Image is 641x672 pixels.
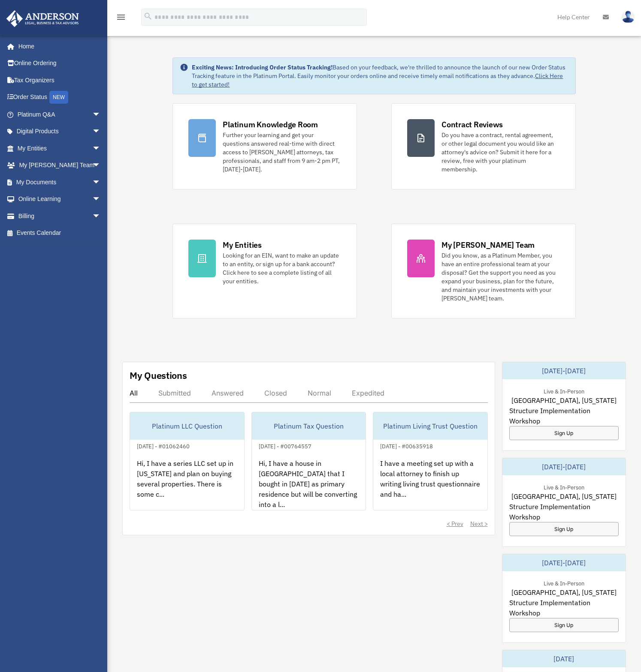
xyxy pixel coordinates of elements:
div: Live & In-Person [537,578,591,587]
a: menu [116,15,126,22]
div: Did you know, as a Platinum Member, you have an entire professional team at your disposal? Get th... [441,251,560,303]
div: Submitted [158,389,191,397]
span: arrow_drop_down [92,123,109,141]
div: Looking for an EIN, want to make an update to an entity, or sign up for a bank account? Click her... [223,251,341,285]
i: search [143,12,153,21]
div: I have a meeting set up with a local attorney to finish up writing living trust questionnaire and... [373,451,487,518]
a: Platinum Knowledge Room Further your learning and get your questions answered real-time with dire... [172,103,357,189]
div: Contract Reviews [441,119,503,130]
a: Platinum Living Trust Question[DATE] - #00635918I have a meeting set up with a local attorney to ... [373,412,488,510]
div: [DATE] - #01062460 [130,441,197,450]
div: [DATE] - #00764557 [252,441,318,450]
div: Hi, I have a house in [GEOGRAPHIC_DATA] that I bought in [DATE] as primary residence but will be ... [252,451,366,518]
a: Home [6,38,109,55]
a: My Entitiesarrow_drop_down [6,140,114,157]
span: arrow_drop_down [92,106,109,123]
div: My Entities [223,240,261,250]
span: Structure Implementation Workshop [509,405,619,426]
div: Closed [264,389,287,397]
span: arrow_drop_down [92,140,109,157]
a: Online Ordering [6,55,114,72]
a: My Documentsarrow_drop_down [6,174,114,191]
span: Structure Implementation Workshop [509,501,619,522]
div: My Questions [130,369,187,382]
span: [GEOGRAPHIC_DATA], [US_STATE] [511,491,617,501]
div: Platinum LLC Question [130,412,244,440]
a: Contract Reviews Do you have a contract, rental agreement, or other legal document you would like... [391,103,576,189]
div: [DATE] - #00635918 [373,441,440,450]
a: My Entities Looking for an EIN, want to make an update to an entity, or sign up for a bank accoun... [172,224,357,318]
a: Platinum LLC Question[DATE] - #01062460Hi, I have a series LLC set up in [US_STATE] and plan on b... [130,412,245,510]
strong: Exciting News: Introducing Order Status Tracking! [192,63,333,71]
a: Tax Organizers [6,72,114,89]
div: [DATE]-[DATE] [502,458,626,475]
a: Platinum Tax Question[DATE] - #00764557Hi, I have a house in [GEOGRAPHIC_DATA] that I bought in [... [251,412,366,510]
div: Platinum Tax Question [252,412,366,440]
div: [DATE]-[DATE] [502,554,626,571]
div: Platinum Knowledge Room [223,119,318,130]
div: My [PERSON_NAME] Team [441,240,535,250]
a: Sign Up [509,522,619,536]
a: Online Learningarrow_drop_down [6,191,114,208]
span: arrow_drop_down [92,207,109,225]
span: [GEOGRAPHIC_DATA], [US_STATE] [511,395,617,405]
div: Answered [212,389,244,397]
div: Based on your feedback, we're thrilled to announce the launch of our new Order Status Tracking fe... [192,63,568,89]
span: [GEOGRAPHIC_DATA], [US_STATE] [511,587,617,597]
div: NEW [49,91,68,104]
a: My [PERSON_NAME] Team Did you know, as a Platinum Member, you have an entire professional team at... [391,224,576,318]
a: Click Here to get started! [192,72,563,88]
div: Live & In-Person [537,482,591,491]
div: All [130,389,138,397]
img: Anderson Advisors Platinum Portal [4,10,82,27]
img: User Pic [622,11,635,23]
div: [DATE] [502,650,626,667]
a: My [PERSON_NAME] Teamarrow_drop_down [6,157,114,174]
a: Events Calendar [6,225,114,242]
div: [DATE]-[DATE] [502,362,626,379]
a: Billingarrow_drop_down [6,207,114,225]
a: Sign Up [509,426,619,440]
a: Digital Productsarrow_drop_down [6,123,114,140]
a: Platinum Q&Aarrow_drop_down [6,106,114,123]
div: Hi, I have a series LLC set up in [US_STATE] and plan on buying several properties. There is some... [130,451,244,518]
div: Live & In-Person [537,386,591,395]
i: menu [116,12,126,22]
a: Order StatusNEW [6,89,114,106]
span: Structure Implementation Workshop [509,597,619,618]
span: arrow_drop_down [92,191,109,208]
span: arrow_drop_down [92,157,109,174]
div: Normal [308,389,331,397]
div: Further your learning and get your questions answered real-time with direct access to [PERSON_NAM... [223,131,341,174]
div: Platinum Living Trust Question [373,412,487,440]
div: Do you have a contract, rental agreement, or other legal document you would like an attorney's ad... [441,131,560,174]
div: Expedited [352,389,384,397]
span: arrow_drop_down [92,174,109,191]
a: Sign Up [509,618,619,632]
